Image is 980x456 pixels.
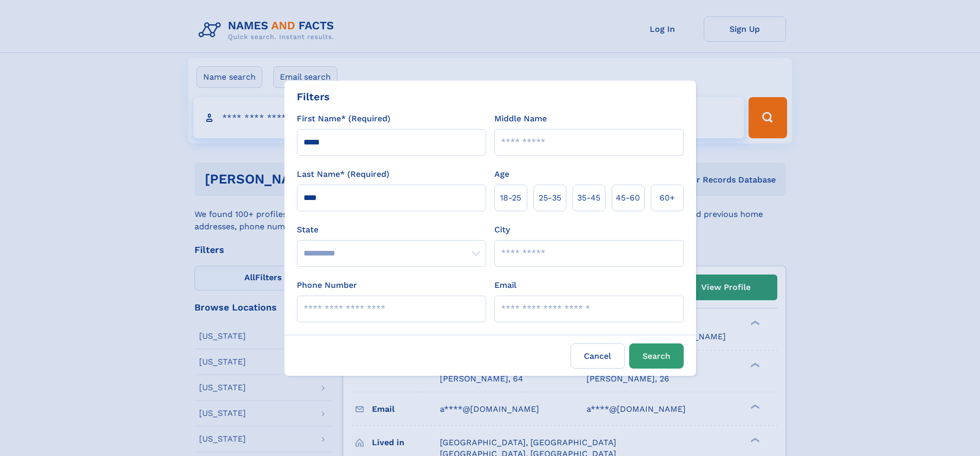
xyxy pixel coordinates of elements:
[297,224,486,236] label: State
[494,279,516,291] label: Email
[494,224,510,236] label: City
[577,192,600,204] span: 35‑45
[629,343,684,369] button: Search
[494,168,509,180] label: Age
[660,192,675,204] span: 60+
[297,168,389,180] label: Last Name* (Required)
[297,279,357,291] label: Phone Number
[297,89,330,104] div: Filters
[539,192,561,204] span: 25‑35
[500,192,521,204] span: 18‑25
[571,343,625,369] label: Cancel
[297,113,390,125] label: First Name* (Required)
[616,192,640,204] span: 45‑60
[494,113,547,125] label: Middle Name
